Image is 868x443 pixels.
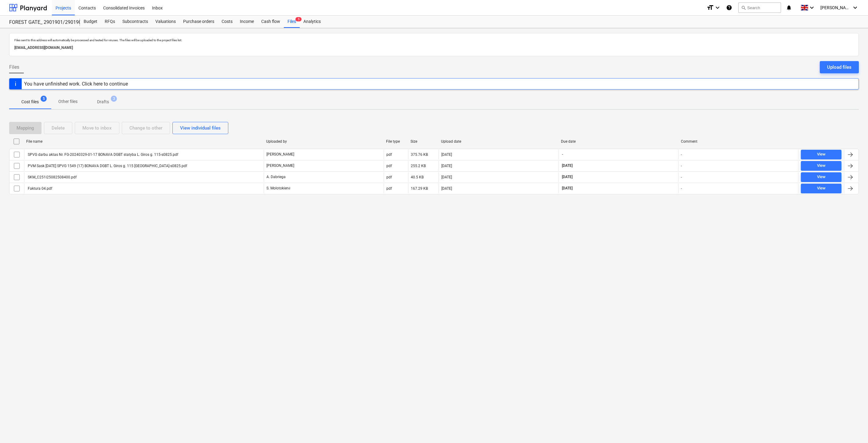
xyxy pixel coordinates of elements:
div: Due date [561,139,676,144]
i: format_size [707,4,714,11]
div: SKM_C251i25082508400.pdf [27,175,77,179]
span: [DATE] [561,186,573,191]
span: [DATE] [561,163,573,168]
div: File type [386,139,406,144]
div: 167.29 KB [411,186,428,191]
span: search [741,5,746,10]
i: notifications [786,4,792,11]
i: keyboard_arrow_down [714,4,721,11]
span: 5 [41,96,47,102]
p: Files sent to this address will automatically be processed and tested for viruses. The files will... [14,38,854,42]
div: [DATE] [441,152,452,157]
div: - [681,175,682,179]
p: [PERSON_NAME] [266,152,294,157]
div: pdf [386,186,392,191]
a: Income [236,16,258,28]
a: Analytics [300,16,324,28]
button: View [801,150,841,159]
div: pdf [386,152,392,157]
div: SPVG darbu aktas Nr. FG-20240329-01-17 BONAVA DGBT statyba L. Giros g. 115-s0825.pdf [27,152,178,157]
div: - [681,164,682,168]
p: Other files [58,98,78,105]
div: Uploaded by [266,139,381,144]
div: [DATE] [441,186,452,191]
div: Upload date [441,139,556,144]
a: RFQs [101,16,119,28]
p: Cost files [21,99,39,105]
div: View [817,162,826,169]
a: Subcontracts [119,16,152,28]
div: - [681,152,682,157]
div: View [817,151,826,158]
span: Files [9,64,19,71]
p: Drafts [97,99,109,105]
div: FOREST GATE_ 2901901/2901902/2901903 [9,19,73,26]
div: Upload files [827,63,852,71]
button: View [801,172,841,182]
div: Faktura 04.pdf [27,186,52,191]
div: pdf [386,164,392,168]
iframe: Chat Widget [837,414,868,443]
div: View [817,174,826,181]
div: PVM Sask [DATE] SPVG 1549 (17) BONAVA DGBT L. Giros g. 115 [GEOGRAPHIC_DATA]-s0825.pdf [27,164,187,168]
span: 5 [295,17,302,21]
span: - [561,152,564,157]
p: [EMAIL_ADDRESS][DOMAIN_NAME] [14,45,854,51]
a: Files5 [284,16,300,28]
p: S. Molotokienė [266,186,290,191]
a: Valuations [152,16,179,28]
div: Files [284,16,300,28]
div: Size [410,139,436,144]
div: File name [26,139,261,144]
div: 40.5 KB [411,175,424,179]
p: A. Dabriega [266,174,286,180]
button: View [801,161,841,171]
div: pdf [386,175,392,179]
i: keyboard_arrow_down [808,4,816,11]
div: 255.2 KB [411,164,426,168]
div: - [681,186,682,191]
a: Budget [80,16,101,28]
div: 375.76 KB [411,152,428,157]
button: View individual files [172,122,228,134]
span: 3 [111,96,117,102]
p: [PERSON_NAME] [266,163,294,168]
div: [DATE] [441,164,452,168]
i: keyboard_arrow_down [852,4,859,11]
div: You have unfinished work. Click here to continue [24,81,128,87]
div: Comment [681,139,796,144]
a: Cash flow [258,16,284,28]
button: View [801,184,841,193]
span: [PERSON_NAME] [820,5,851,10]
button: Upload files [820,61,859,73]
button: Search [738,2,781,13]
a: Purchase orders [179,16,218,28]
i: Knowledge base [726,4,732,11]
div: View [817,185,826,192]
span: [DATE] [561,174,573,180]
a: Costs [218,16,236,28]
div: View individual files [180,124,221,132]
div: [DATE] [441,175,452,179]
